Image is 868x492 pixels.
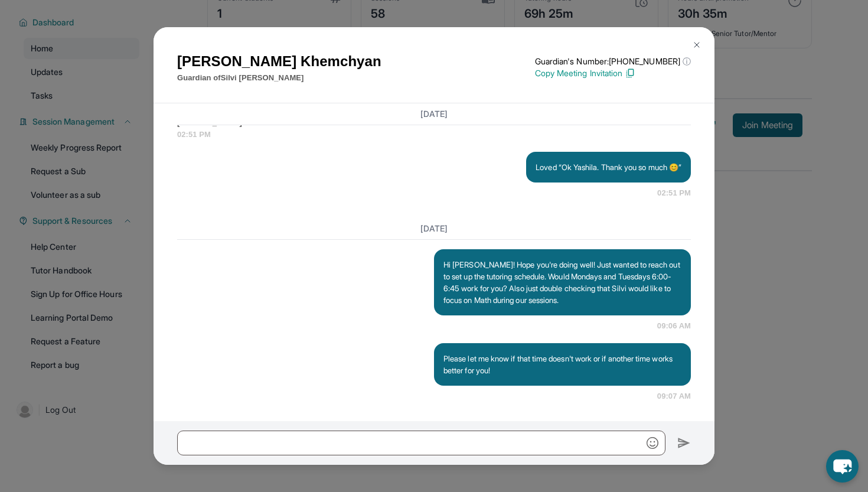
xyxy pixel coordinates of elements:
span: 02:51 PM [657,187,691,199]
h1: [PERSON_NAME] Khemchyan [177,51,381,72]
p: Guardian's Number: [PHONE_NUMBER] [535,56,691,67]
button: chat-button [826,450,859,483]
img: Copy Icon [625,68,635,79]
span: 09:07 AM [657,390,691,402]
p: Guardian of Silvi [PERSON_NAME] [177,72,381,84]
p: Loved “Ok Yashila. Thank you so much 😊” [536,161,681,173]
h3: [DATE] [177,223,691,234]
span: 02:51 PM [177,129,691,141]
p: Copy Meeting Invitation [535,67,691,79]
img: Close Icon [692,40,701,50]
span: 09:06 AM [657,320,691,332]
h3: [DATE] [177,108,691,120]
p: Please let me know if that time doesn't work or if another time works better for you! [443,353,681,376]
p: Hi [PERSON_NAME]! Hope you're doing well! Just wanted to reach out to set up the tutoring schedul... [443,259,681,306]
img: Emoji [647,437,658,449]
span: ⓘ [683,56,691,67]
img: Send icon [677,436,691,450]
